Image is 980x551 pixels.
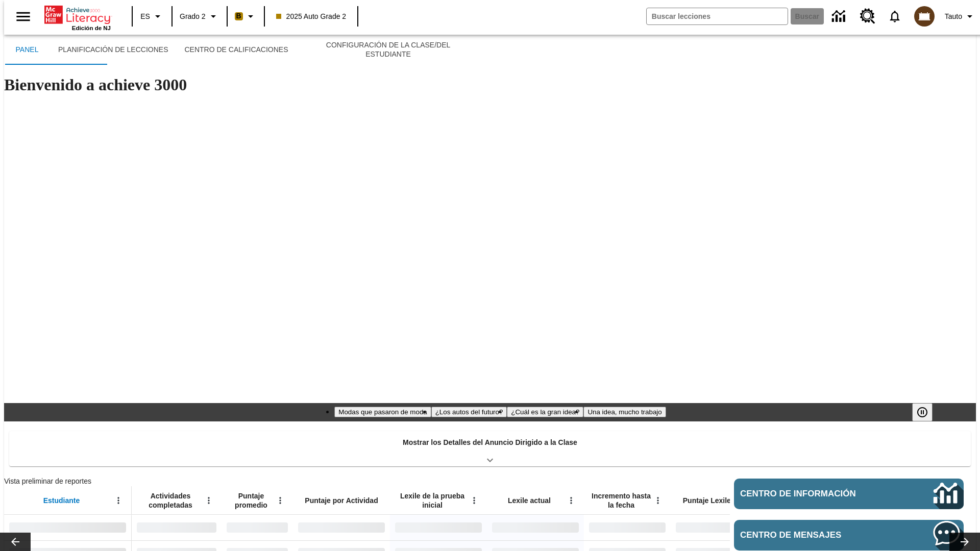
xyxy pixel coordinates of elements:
button: Boost El color de la clase es anaranjado claro. Cambiar el color de la clase. [231,7,261,26]
span: Lexile actual [508,496,551,505]
div: Subbarra de navegación [4,35,976,65]
span: Incremento hasta la fecha [589,491,653,510]
button: Diapositiva 3 ¿Cuál es la gran idea? [507,407,583,417]
span: Edición de NJ [72,25,111,31]
span: 2025 Auto Grade 2 [276,11,347,22]
button: Grado: Grado 2, Elige un grado [176,7,224,26]
span: Puntaje Lexile por mes [683,496,761,505]
span: Vista preliminar de reportes [4,477,91,485]
span: Estudiante [43,496,80,505]
input: Buscar campo [647,8,788,24]
button: Abrir el menú lateral [8,2,38,32]
span: Actividades completadas [137,491,204,510]
span: Centro de mensajes [740,530,879,540]
a: Notificaciones [881,3,908,30]
span: Configuración de la clase/del estudiante [305,41,472,59]
button: Escoja un nuevo avatar [908,3,941,30]
button: Abrir menú [467,493,482,508]
div: Sin datos, [132,515,222,540]
span: Tauto [945,11,962,22]
button: Pausar [912,403,933,421]
span: Grado 2 [180,11,206,22]
div: Subbarra de navegación [4,35,480,65]
div: Sin datos, [487,515,584,540]
span: Puntaje por Actividad [305,496,378,505]
div: Sin datos, [222,515,293,540]
button: Abrir menú [201,493,216,508]
button: Perfil/Configuración [941,7,980,26]
span: B [236,10,241,22]
p: Mostrar los Detalles del Anuncio Dirigido a la Clase [403,437,577,448]
button: Diapositiva 1 Modas que pasaron de moda [334,407,431,417]
button: Abrir menú [650,493,666,508]
a: Centro de información [826,3,854,31]
a: Centro de mensajes [734,520,964,550]
button: Abrir menú [111,493,126,508]
button: Diapositiva 4 Una idea, mucho trabajo [583,407,666,417]
span: Lexile de la prueba inicial [395,491,470,510]
div: Pausar [912,403,943,421]
a: Centro de recursos, Se abrirá en una pestaña nueva. [854,3,881,30]
h1: Bienvenido a achieve 3000 [4,76,976,94]
a: Centro de información [734,479,964,509]
span: Planificación de lecciones [58,45,168,55]
a: Portada [44,5,111,25]
img: avatar image [914,6,935,27]
button: Lenguaje: ES, Selecciona un idioma [136,7,168,26]
div: Portada [44,4,111,31]
span: Puntaje promedio [227,491,276,510]
span: ES [140,11,150,22]
button: Abrir menú [563,493,579,508]
span: Centro de calificaciones [185,45,288,55]
button: Carrusel de lecciones, seguir [949,533,980,551]
button: Centro de calificaciones [177,35,297,65]
button: Configuración de la clase/del estudiante [297,35,480,65]
span: Panel [16,45,39,55]
button: Panel [4,35,50,65]
div: Mostrar los Detalles del Anuncio Dirigido a la Clase [9,431,971,466]
span: Centro de información [740,489,875,499]
button: Diapositiva 2 ¿Los autos del futuro? [431,407,507,417]
button: Planificación de lecciones [50,35,177,65]
button: Abrir menú [273,493,288,508]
